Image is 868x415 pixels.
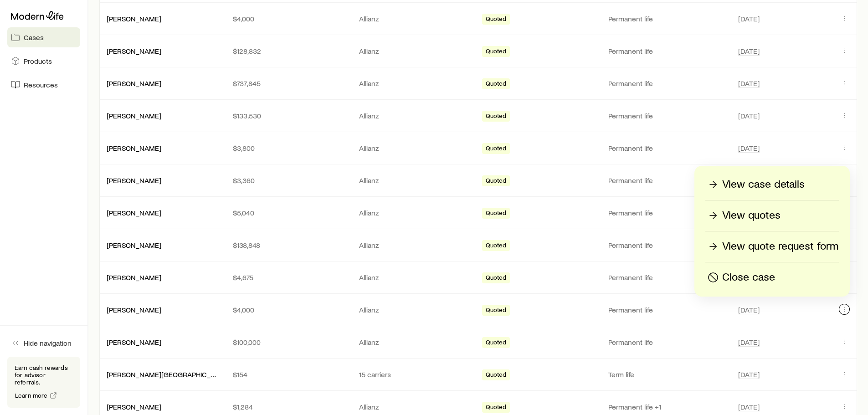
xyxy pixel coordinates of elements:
p: Allianz [359,241,471,250]
p: $4,000 [233,14,344,23]
div: [PERSON_NAME] [107,111,161,121]
div: [PERSON_NAME] [107,273,161,282]
a: [PERSON_NAME] [107,14,161,23]
span: Products [24,56,52,66]
a: [PERSON_NAME][GEOGRAPHIC_DATA] [107,370,230,379]
p: $1,284 [233,402,344,411]
p: Permanent life [608,241,727,250]
button: Close case [705,270,839,286]
span: [DATE] [738,338,760,347]
div: [PERSON_NAME] [107,241,161,250]
span: [DATE] [738,305,760,314]
span: Hide navigation [24,338,72,348]
a: [PERSON_NAME] [107,338,161,346]
span: [DATE] [738,79,760,88]
span: Quoted [486,112,507,122]
p: $100,000 [233,338,344,347]
p: $154 [233,370,344,379]
p: Permanent life [608,176,727,185]
span: Quoted [486,274,507,283]
div: [PERSON_NAME][GEOGRAPHIC_DATA] [107,370,218,379]
p: Allianz [359,14,471,23]
span: Quoted [486,177,507,186]
span: [DATE] [738,46,760,56]
p: Permanent life [608,111,727,120]
p: Allianz [359,402,471,411]
a: Cases [7,27,80,47]
p: $138,848 [233,241,344,250]
div: Earn cash rewards for advisor referrals.Learn more [7,357,80,408]
p: Permanent life [608,46,727,56]
p: View quotes [722,208,781,223]
p: Allianz [359,79,471,88]
a: [PERSON_NAME] [107,273,161,282]
div: [PERSON_NAME] [107,338,161,347]
p: Permanent life [608,14,727,23]
p: Earn cash rewards for advisor referrals. [15,364,73,386]
span: Quoted [486,15,507,25]
p: Permanent life [608,208,727,217]
a: [PERSON_NAME] [107,143,161,152]
p: Allianz [359,176,471,185]
span: [DATE] [738,402,760,411]
p: Permanent life [608,338,727,347]
span: Learn more [15,392,48,399]
span: [DATE] [738,370,760,379]
p: Allianz [359,143,471,153]
a: View quote request form [705,239,839,255]
p: Permanent life [608,79,727,88]
p: 15 carriers [359,370,471,379]
p: $133,530 [233,111,344,120]
p: Allianz [359,111,471,120]
a: Products [7,51,80,71]
a: [PERSON_NAME] [107,176,161,184]
p: $737,845 [233,79,344,88]
div: [PERSON_NAME] [107,14,161,24]
p: $4,675 [233,273,344,282]
p: $5,040 [233,208,344,217]
span: [DATE] [738,143,760,153]
span: Quoted [486,47,507,57]
p: Allianz [359,208,471,217]
div: [PERSON_NAME] [107,402,161,412]
p: Permanent life [608,273,727,282]
span: Quoted [486,80,507,89]
a: [PERSON_NAME] [107,402,161,411]
a: [PERSON_NAME] [107,305,161,314]
span: [DATE] [738,14,760,23]
p: Allianz [359,46,471,56]
span: Quoted [486,338,507,348]
p: $3,800 [233,143,344,153]
span: Quoted [486,306,507,316]
span: [DATE] [738,111,760,120]
p: Permanent life +1 [608,402,727,411]
span: Quoted [486,144,507,154]
a: View quotes [705,208,839,224]
a: View case details [705,177,839,193]
a: [PERSON_NAME] [107,111,161,120]
span: Resources [24,80,58,89]
p: $4,000 [233,305,344,314]
a: Resources [7,75,80,95]
p: $3,360 [233,176,344,185]
div: [PERSON_NAME] [107,305,161,315]
button: Hide navigation [7,333,80,353]
p: View quote request form [722,239,838,254]
span: Quoted [486,241,507,251]
a: [PERSON_NAME] [107,46,161,55]
a: [PERSON_NAME] [107,79,161,87]
p: Permanent life [608,143,727,153]
div: [PERSON_NAME] [107,79,161,88]
span: Cases [24,33,44,42]
p: $128,832 [233,46,344,56]
p: Permanent life [608,305,727,314]
a: [PERSON_NAME] [107,208,161,217]
span: Quoted [486,403,507,413]
span: Quoted [486,371,507,380]
p: Term life [608,370,727,379]
span: Quoted [486,209,507,219]
div: [PERSON_NAME] [107,208,161,218]
p: Allianz [359,338,471,347]
div: [PERSON_NAME] [107,143,161,153]
p: Allianz [359,273,471,282]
